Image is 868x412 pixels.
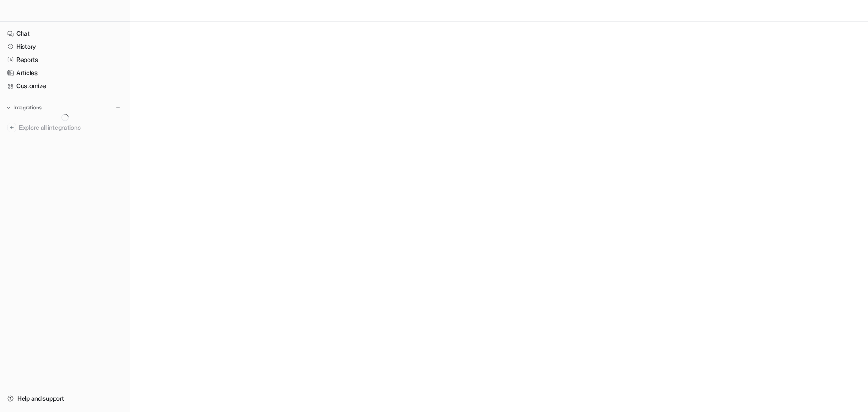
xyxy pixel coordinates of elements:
[5,104,12,111] img: expand menu
[19,120,123,135] span: Explore all integrations
[4,121,126,134] a: Explore all integrations
[14,104,42,111] p: Integrations
[115,104,121,111] img: menu_add.svg
[4,392,126,405] a: Help and support
[7,123,16,132] img: explore all integrations
[4,80,126,92] a: Customize
[4,103,44,112] button: Integrations
[4,53,126,66] a: Reports
[4,27,126,40] a: Chat
[4,66,126,79] a: Articles
[4,40,126,53] a: History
